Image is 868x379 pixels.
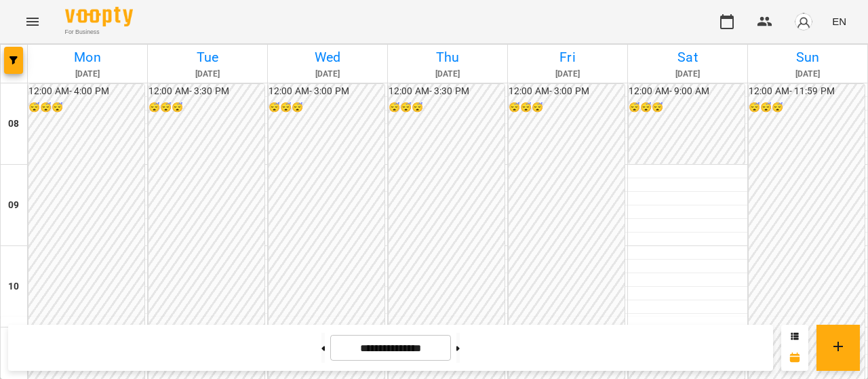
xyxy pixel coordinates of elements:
h6: Sat [630,47,745,68]
h6: [DATE] [510,68,625,81]
h6: 08 [8,117,19,132]
h6: 😴😴😴 [28,100,144,115]
h6: 😴😴😴 [149,100,264,115]
h6: 12:00 AM - 3:00 PM [269,84,384,99]
h6: 12:00 AM - 3:30 PM [149,84,264,99]
button: Menu [16,5,49,38]
img: avatar_s.png [794,12,813,31]
h6: [DATE] [750,68,865,81]
h6: 10 [8,279,19,294]
h6: 😴😴😴 [269,100,384,115]
h6: 09 [8,198,19,213]
h6: [DATE] [270,68,385,81]
h6: Mon [30,47,145,68]
h6: 12:00 AM - 9:00 AM [629,84,745,99]
h6: 😴😴😴 [749,100,865,115]
h6: 12:00 AM - 4:00 PM [28,84,144,99]
h6: 😴😴😴 [509,100,625,115]
h6: Tue [150,47,265,68]
h6: [DATE] [390,68,505,81]
h6: [DATE] [630,68,745,81]
h6: 12:00 AM - 3:30 PM [389,84,505,99]
h6: Fri [510,47,625,68]
h6: 😴😴😴 [389,100,505,115]
span: EN [832,14,846,28]
h6: 😴😴😴 [629,100,745,115]
h6: [DATE] [150,68,265,81]
h6: 12:00 AM - 3:00 PM [509,84,625,99]
h6: [DATE] [30,68,145,81]
h6: Sun [750,47,865,68]
h6: 12:00 AM - 11:59 PM [749,84,865,99]
h6: Wed [270,47,385,68]
img: Voopty Logo [65,7,133,26]
span: For Business [65,28,133,37]
h6: Thu [390,47,505,68]
button: EN [827,9,852,34]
